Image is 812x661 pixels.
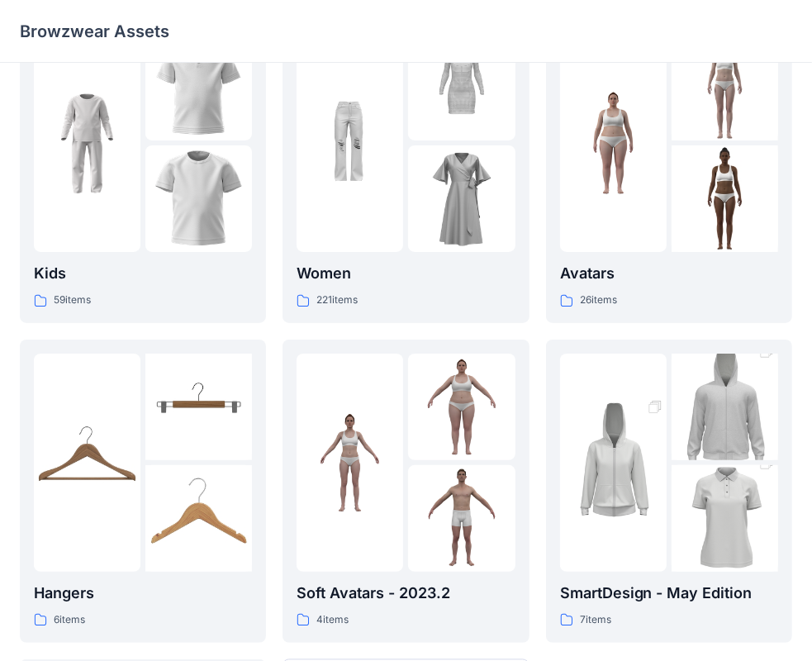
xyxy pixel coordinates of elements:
[145,465,252,572] img: folder 3
[297,90,403,197] img: folder 1
[297,582,515,605] p: Soft Avatars - 2023.2
[34,582,252,605] p: Hangers
[145,354,252,460] img: folder 2
[546,340,792,643] a: folder 1folder 2folder 3SmartDesign - May Edition7items
[34,262,252,285] p: Kids
[34,409,140,516] img: folder 1
[672,327,778,487] img: folder 2
[297,409,403,516] img: folder 1
[560,90,667,197] img: folder 1
[672,439,778,599] img: folder 3
[580,292,617,309] p: 26 items
[672,145,778,252] img: folder 3
[145,145,252,252] img: folder 3
[20,340,266,643] a: folder 1folder 2folder 3Hangers6items
[297,262,515,285] p: Women
[20,20,266,323] a: folder 1folder 2folder 3Kids59items
[560,383,667,543] img: folder 1
[408,465,515,572] img: folder 3
[54,611,85,629] p: 6 items
[34,90,140,197] img: folder 1
[672,34,778,140] img: folder 2
[546,20,792,323] a: folder 1folder 2folder 3Avatars26items
[408,145,515,252] img: folder 3
[560,262,778,285] p: Avatars
[408,354,515,460] img: folder 2
[20,20,169,43] p: Browzwear Assets
[54,292,91,309] p: 59 items
[560,582,778,605] p: SmartDesign - May Edition
[283,340,529,643] a: folder 1folder 2folder 3Soft Avatars - 2023.24items
[316,292,358,309] p: 221 items
[408,34,515,140] img: folder 2
[316,611,349,629] p: 4 items
[145,34,252,140] img: folder 2
[580,611,611,629] p: 7 items
[283,20,529,323] a: folder 1folder 2folder 3Women221items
